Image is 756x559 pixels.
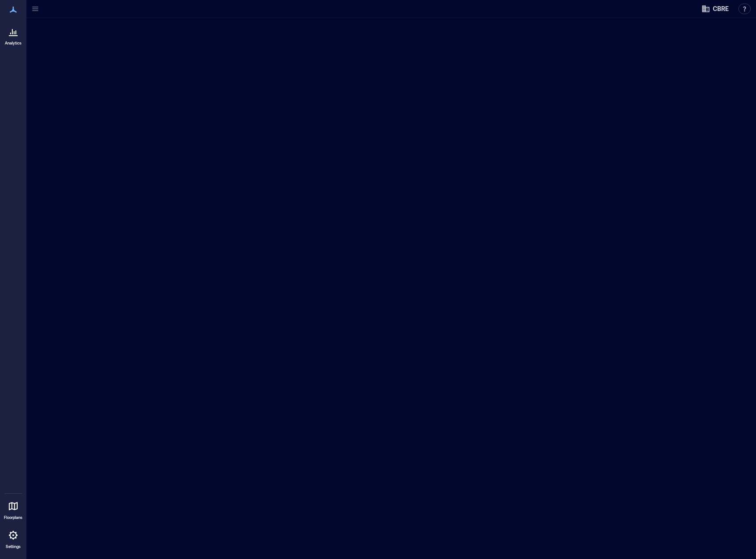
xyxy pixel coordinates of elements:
[713,4,729,13] span: CBRE
[3,525,24,552] a: Settings
[699,2,731,16] button: CBRE
[6,544,21,549] p: Settings
[5,41,22,46] p: Analytics
[1,496,25,523] a: Floorplans
[2,21,24,48] a: Analytics
[4,515,22,520] p: Floorplans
